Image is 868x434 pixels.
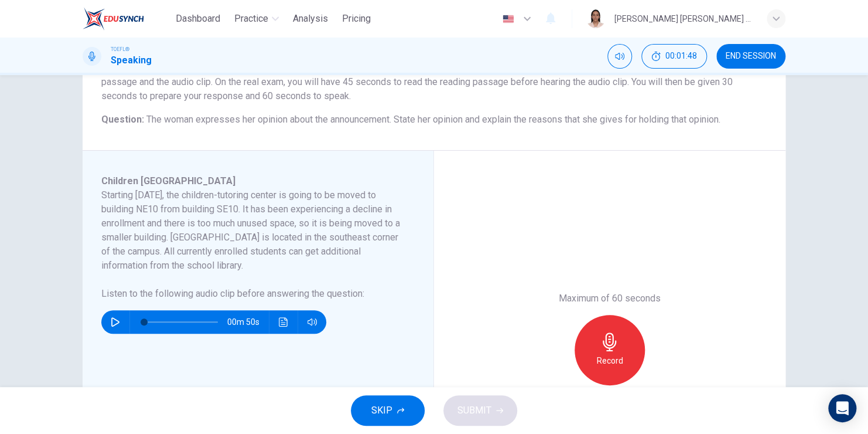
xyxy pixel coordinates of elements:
h1: Speaking [111,53,152,67]
span: You will now read a short passage and listen to an audio clip on the same topic. You will then an... [101,62,757,101]
span: Dashboard [176,12,220,26]
button: Practice [230,8,283,29]
span: 00:01:48 [665,52,697,61]
a: EduSynch logo [83,7,171,30]
h6: Question : [101,113,767,127]
span: Practice [234,12,268,26]
span: Pricing [342,12,371,26]
h6: Directions : [101,61,767,103]
div: Open Intercom Messenger [828,394,856,422]
h6: Starting [DATE], the children-tutoring center is going to be moved to building NE10 from building... [101,188,401,273]
h6: Record [597,354,623,368]
button: Dashboard [171,8,225,29]
button: Analysis [288,8,333,29]
h6: Maximum of 60 seconds [559,291,661,306]
img: EduSynch logo [83,7,144,30]
img: Profile picture [586,9,605,28]
h6: Listen to the following audio clip before answering the question : [101,287,401,301]
button: Record [575,315,645,385]
button: END SESSION [716,44,785,69]
span: Children [GEOGRAPHIC_DATA] [101,175,235,187]
span: END SESSION [726,52,776,61]
span: SKIP [371,402,392,419]
button: SKIP [351,395,425,426]
span: TOEFL® [111,45,129,53]
div: [PERSON_NAME] [PERSON_NAME] [PERSON_NAME] [614,12,753,26]
button: Pricing [337,8,375,29]
span: 00m 50s [227,310,269,334]
span: Analysis [293,12,328,26]
img: en [501,15,515,23]
span: The woman expresses her opinion about the announcement. State her opinion and explain the reasons... [146,114,720,125]
button: Click to see the audio transcription [274,310,293,334]
div: Hide [641,44,707,69]
button: 00:01:48 [641,44,707,69]
div: Mute [607,44,632,69]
